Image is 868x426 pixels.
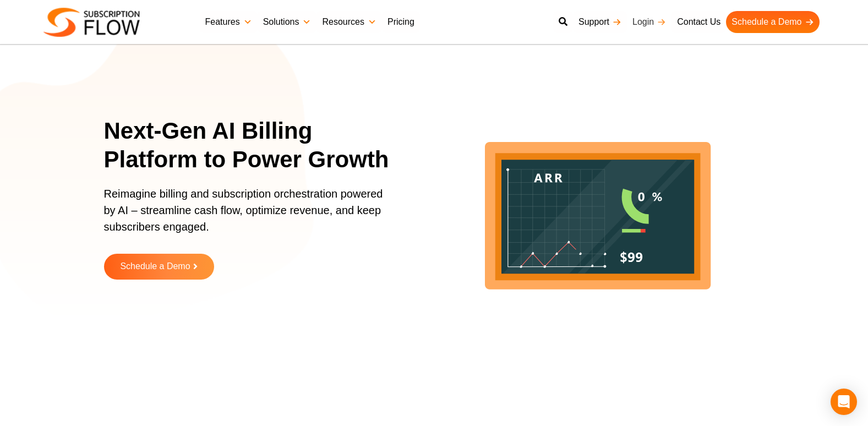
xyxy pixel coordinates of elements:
a: Contact Us [672,11,726,33]
a: Support [573,11,627,33]
div: Open Intercom Messenger [831,389,857,415]
a: Schedule a Demo [726,11,819,33]
a: Resources [316,11,381,33]
a: Pricing [382,11,420,33]
span: Schedule a Demo [120,262,190,271]
a: Schedule a Demo [104,254,214,280]
a: Login [627,11,672,33]
p: Reimagine billing and subscription orchestration powered by AI – streamline cash flow, optimize r... [104,185,390,246]
img: Subscriptionflow [43,8,140,37]
a: Solutions [258,11,317,33]
h1: Next-Gen AI Billing Platform to Power Growth [104,117,404,174]
a: Features [200,11,258,33]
